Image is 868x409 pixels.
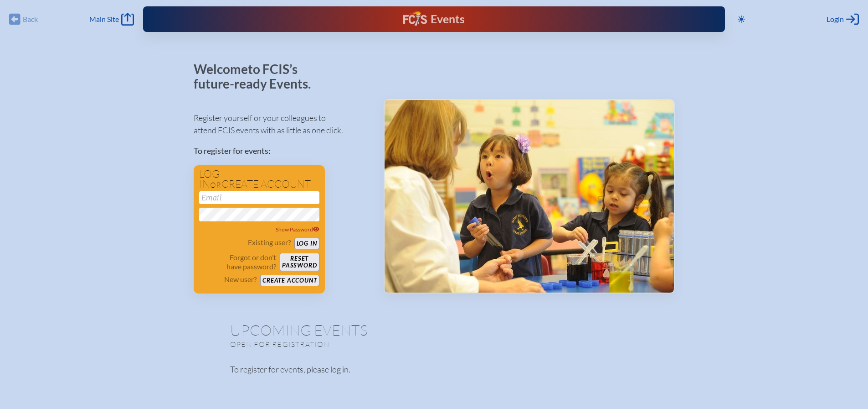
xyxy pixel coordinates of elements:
p: Welcome to FCIS’s future-ready Events. [194,62,321,91]
p: New user? [224,275,257,284]
a: Main Site [89,13,134,26]
span: or [210,180,221,189]
p: Register yourself or your colleagues to attend FCIS events with as little as one click. [194,112,369,136]
p: Existing user? [248,238,291,247]
img: Events [385,100,674,293]
div: FCIS Events — Future ready [303,11,565,27]
span: Main Site [89,15,119,24]
p: To register for events: [194,145,369,157]
p: Open for registration [230,340,471,349]
button: Create account [260,275,319,286]
button: Resetpassword [280,253,319,271]
input: Email [199,191,319,204]
span: Show Password [276,226,319,233]
h1: Upcoming Events [230,323,638,337]
p: To register for events, please log in. [230,363,638,376]
h1: Log in create account [199,169,319,189]
p: Forgot or don’t have password? [199,253,277,271]
button: Log in [294,238,319,249]
span: Login [827,15,844,24]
